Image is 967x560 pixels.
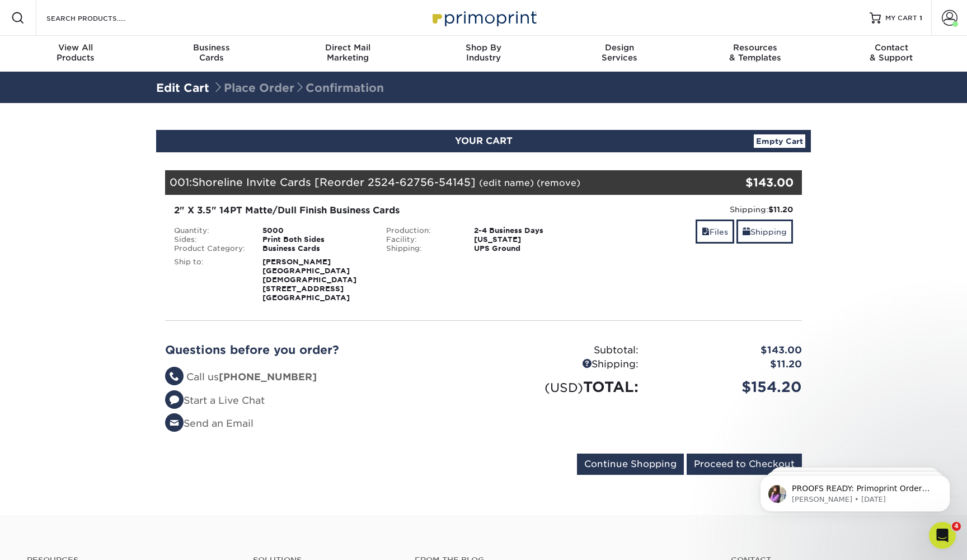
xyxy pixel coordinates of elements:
span: Place Order Confirmation [213,81,384,95]
div: Marketing [280,43,416,63]
span: 4 [952,522,961,531]
span: YOUR CART [455,136,513,146]
span: MY CART [885,13,917,23]
div: Subtotal: [483,343,647,358]
div: $143.00 [647,343,810,358]
strong: [PERSON_NAME] [GEOGRAPHIC_DATA][DEMOGRAPHIC_DATA] [STREET_ADDRESS] [GEOGRAPHIC_DATA] [262,258,356,302]
div: $143.00 [696,174,794,191]
div: 5000 [254,226,378,235]
li: Call us [165,370,475,385]
small: (USD) [544,380,583,395]
div: TOTAL: [483,376,647,398]
a: DesignServices [551,36,687,72]
span: Contact [823,43,959,53]
div: UPS Ground [466,244,589,253]
span: Shoreline Invite Cards [Reorder 2524-62756-54145] [192,176,476,188]
iframe: Google Customer Reviews [3,526,95,556]
div: Quantity: [166,226,254,235]
input: Continue Shopping [577,454,684,475]
a: View AllProducts [8,36,144,72]
div: Print Both Sides [254,235,378,244]
div: 2-4 Business Days [466,226,589,235]
div: Facility: [378,235,466,244]
img: Primoprint [428,6,539,30]
a: (edit name) [479,178,534,188]
div: [US_STATE] [466,235,589,244]
div: Production: [378,226,466,235]
a: (remove) [537,178,580,188]
a: Shipping [736,220,793,244]
a: Edit Cart [156,81,209,95]
a: Empty Cart [754,134,805,148]
strong: [PHONE_NUMBER] [219,371,317,382]
iframe: Intercom live chat [929,522,956,549]
span: files [702,227,710,236]
span: shipping [743,227,750,236]
span: Business [144,43,280,53]
div: 2" X 3.5" 14PT Matte/Dull Finish Business Cards [174,204,581,217]
div: Cards [144,43,280,63]
div: Business Cards [254,244,378,253]
span: Design [551,43,687,53]
div: $154.20 [647,376,810,398]
span: View All [8,43,144,53]
a: Contact& Support [823,36,959,72]
span: Direct Mail [280,43,416,53]
div: & Templates [687,43,823,63]
a: Send an Email [165,418,254,429]
div: $11.20 [647,357,810,372]
div: Shipping: [378,244,466,253]
div: Shipping: [483,357,647,372]
span: Resources [687,43,823,53]
span: 1 [919,14,922,22]
a: Resources& Templates [687,36,823,72]
a: Shop ByIndustry [416,36,552,72]
input: SEARCH PRODUCTS..... [45,11,154,25]
div: 001: [165,170,696,195]
a: BusinessCards [144,36,280,72]
div: Services [551,43,687,63]
div: & Support [823,43,959,63]
div: Ship to: [166,258,254,302]
strong: $11.20 [768,205,793,214]
div: Products [8,43,144,63]
div: Shipping: [598,204,793,215]
a: Start a Live Chat [165,395,265,406]
span: Shop By [416,43,552,53]
div: Industry [416,43,552,63]
a: Files [696,220,734,244]
input: Proceed to Checkout [687,454,802,475]
div: Product Category: [166,244,254,253]
div: Sides: [166,235,254,244]
h2: Questions before you order? [165,343,475,357]
iframe: Intercom notifications message [743,451,967,530]
a: Direct MailMarketing [280,36,416,72]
